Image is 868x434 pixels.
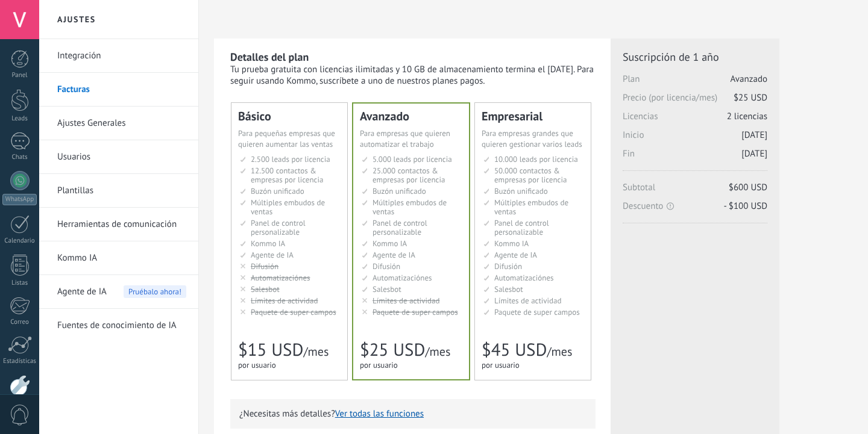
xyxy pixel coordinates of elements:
span: Kommo IA [251,238,285,249]
span: por usuario [360,360,398,370]
span: Para pequeñas empresas que quieren aumentar las ventas [238,128,335,149]
span: Paquete de super campos [494,307,580,317]
span: Para empresas grandes que quieren gestionar varios leads [482,128,582,149]
a: Kommo IA [57,241,186,275]
li: Integración [39,39,198,73]
div: Listas [2,279,37,287]
b: Detalles del plan [230,50,309,64]
span: 2.500 leads por licencia [251,154,330,164]
a: Plantillas [57,174,186,208]
span: Inicio [623,129,767,148]
span: Buzón unificado [494,186,548,196]
span: Paquete de super campos [251,307,336,317]
span: Automatizaciónes [373,273,432,283]
span: Límites de actividad [373,296,440,306]
span: $15 USD [238,338,303,361]
span: Salesbot [373,284,401,294]
div: Básico [238,110,341,122]
span: Kommo IA [373,238,407,249]
span: Buzón unificado [251,186,304,196]
div: Leads [2,115,37,123]
span: Subtotal [623,182,767,200]
a: Fuentes de conocimiento de IA [57,309,186,343]
a: Ajustes Generales [57,107,186,140]
span: $45 USD [482,338,547,361]
span: Licencias [623,111,767,129]
span: Salesbot [494,284,523,294]
span: Difusión [373,261,400,271]
span: 12.500 contactos & empresas por licencia [251,166,323,185]
span: Automatizaciónes [251,273,310,283]
span: Panel de control personalizable [494,218,549,237]
li: Facturas [39,73,198,107]
button: Ver todas las funciones [335,408,424,420]
a: Facturas [57,73,186,107]
div: Correo [2,318,37,326]
span: 25.000 contactos & empresas por licencia [373,166,445,185]
span: $25 USD [360,338,425,361]
span: 5.000 leads por licencia [373,154,452,164]
span: /mes [547,344,572,359]
span: 2 licencias [727,111,767,122]
span: por usuario [482,360,520,370]
li: Herramientas de comunicación [39,208,198,241]
div: Calendario [2,237,37,245]
span: Suscripción de 1 año [623,50,767,64]
span: 10.000 leads por licencia [494,154,578,164]
span: Múltiples embudos de ventas [251,197,325,217]
span: Plan [623,73,767,92]
span: Avanzado [731,73,767,85]
span: Buzón unificado [373,186,426,196]
p: ¿Necesitas más detalles? [239,408,587,420]
a: Agente de IA Pruébalo ahora! [57,275,186,309]
span: Descuento [623,200,767,212]
span: Panel de control personalizable [373,218,427,237]
div: WhatsApp [2,194,37,205]
span: Límites de actividad [494,296,562,306]
span: Agente de IA [373,250,415,260]
li: Ajustes Generales [39,107,198,140]
div: Panel [2,72,37,79]
span: $600 USD [729,182,767,193]
span: por usuario [238,360,276,370]
li: Agente de IA [39,275,198,309]
span: Múltiples embudos de ventas [494,197,568,217]
a: Herramientas de comunicación [57,208,186,241]
span: [DATE] [741,148,767,160]
span: /mes [303,344,329,359]
li: Usuarios [39,140,198,174]
span: Paquete de super campos [373,307,458,317]
span: Múltiples embudos de ventas [373,197,447,217]
div: Estadísticas [2,358,37,365]
span: Precio (por licencia/mes) [623,92,767,111]
li: Kommo IA [39,241,198,275]
span: Para empresas que quieren automatizar el trabajo [360,128,450,149]
span: Automatizaciónes [494,273,554,283]
span: $25 USD [734,92,767,104]
span: /mes [425,344,450,359]
span: Difusión [494,261,522,271]
span: 50.000 contactos & empresas por licencia [494,166,567,185]
a: Usuarios [57,140,186,174]
span: Panel de control personalizable [251,218,306,237]
div: Tu prueba gratuita con licencias ilimitadas y 10 GB de almacenamiento termina el [DATE]. Para seg... [230,64,596,87]
span: Agente de IA [494,250,537,260]
span: Kommo IA [494,238,529,249]
li: Plantillas [39,174,198,208]
div: Avanzado [360,110,462,122]
span: Agente de IA [57,275,107,309]
span: Pruébalo ahora! [124,285,186,298]
li: Fuentes de conocimiento de IA [39,309,198,342]
span: Límites de actividad [251,296,318,306]
span: Fin [623,148,767,167]
span: Salesbot [251,284,280,294]
div: Chats [2,153,37,161]
span: Difusión [251,261,278,271]
span: Agente de IA [251,250,294,260]
span: - $100 USD [724,200,767,212]
div: Empresarial [482,110,584,122]
a: Integración [57,39,186,73]
span: [DATE] [741,129,767,141]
